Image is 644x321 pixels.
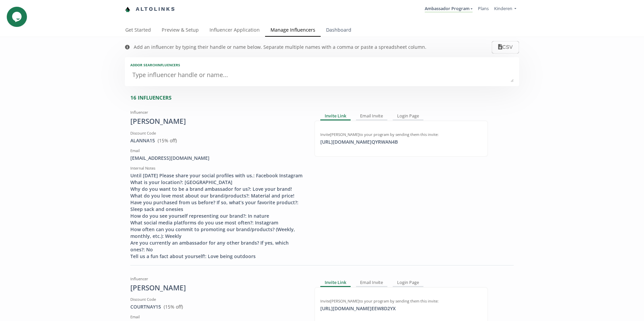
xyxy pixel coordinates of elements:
div: 16 INFLUENCERS [130,94,519,101]
span: Kinderen [494,5,512,11]
div: [URL][DOMAIN_NAME] EEW8D2YX [316,305,400,312]
div: Invite Link [320,112,351,120]
div: Add or search INFLUENCERS [130,63,514,67]
div: Influencer [130,276,304,282]
div: Email Invite [356,279,388,287]
a: Plans [478,5,489,11]
span: ( 15 % off) [158,137,177,144]
a: Dashboard [321,24,357,37]
div: Discount Code [130,297,304,302]
a: Manage Influencers [265,24,321,37]
div: [PERSON_NAME] [130,283,304,293]
a: Get Started [120,24,156,37]
div: Email [130,148,304,153]
img: favicon-32x32.png [125,7,130,12]
a: Influencer Application [204,24,265,37]
div: Discount Code [130,131,304,136]
button: CSV [492,41,519,53]
div: Email Invite [356,112,388,120]
div: [PERSON_NAME] [130,116,304,127]
div: [URL][DOMAIN_NAME] QYRWAN4B [316,139,402,145]
span: ( 15 % off) [164,304,183,310]
a: Kinderen [494,5,516,13]
a: Preview & Setup [156,24,204,37]
a: COURTNAY15 [130,304,161,310]
a: Ambassador Program [425,5,473,13]
div: Until [DATE] Please share your social profiles with us.: Facebook Instagram What is your location... [130,172,304,260]
a: Altolinks [125,4,175,15]
div: Influencer [130,110,304,115]
div: Add an influencer by typing their handle or name below. Separate multiple names with a comma or p... [134,44,426,50]
div: Invite Link [320,279,351,287]
div: Login Page [393,112,423,120]
iframe: chat widget [7,7,28,27]
div: Login Page [393,279,423,287]
div: [EMAIL_ADDRESS][DOMAIN_NAME] [130,155,304,162]
div: Invite [PERSON_NAME] to your program by sending them this invite: [320,298,482,304]
div: Email [130,314,304,320]
div: Invite [PERSON_NAME] to your program by sending them this invite: [320,132,482,137]
div: Internal Notes [130,166,304,171]
a: ALANNA15 [130,137,155,144]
